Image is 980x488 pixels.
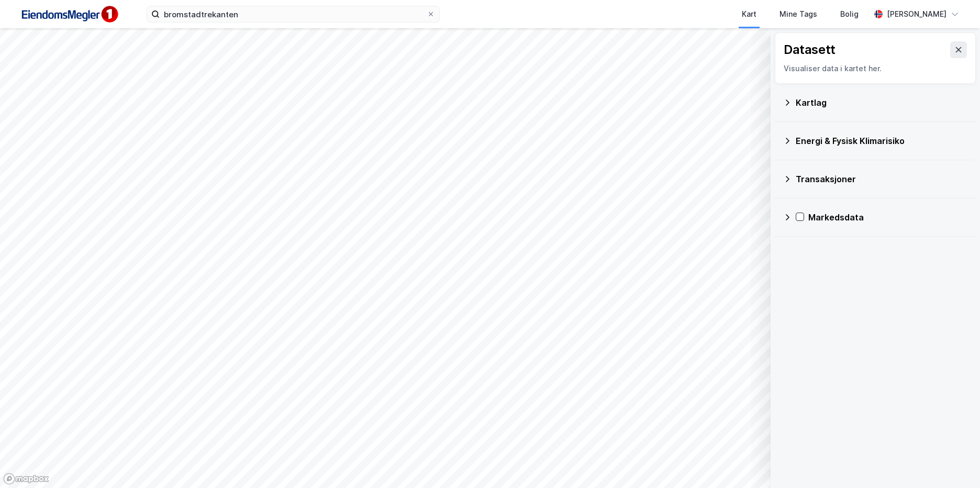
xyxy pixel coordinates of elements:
[928,438,980,488] iframe: Chat Widget
[742,8,756,20] div: Kart
[3,473,49,485] a: Mapbox homepage
[796,173,967,185] div: Transaksjoner
[160,6,427,22] input: Søk på adresse, matrikkel, gårdeiere, leietakere eller personer
[928,438,980,488] div: Kontrollprogram for chat
[784,41,836,58] div: Datasett
[808,211,967,224] div: Markedsdata
[17,3,121,26] img: F4PB6Px+NJ5v8B7XTbfpPpyloAAAAASUVORK5CYII=
[784,62,967,75] div: Visualiser data i kartet her.
[779,8,817,20] div: Mine Tags
[796,135,967,147] div: Energi & Fysisk Klimarisiko
[796,96,967,109] div: Kartlag
[840,8,859,20] div: Bolig
[887,8,946,20] div: [PERSON_NAME]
